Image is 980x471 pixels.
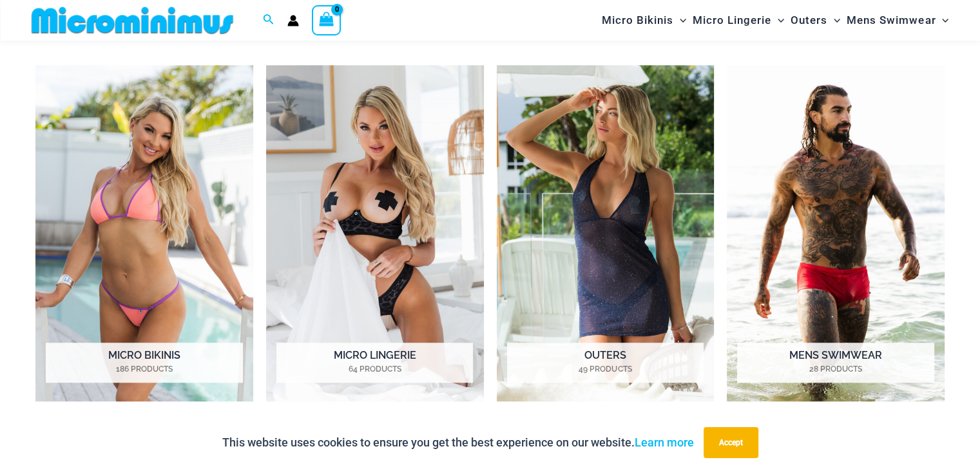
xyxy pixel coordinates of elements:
[771,4,784,37] span: Menu Toggle
[46,363,242,375] mark: 186 Products
[497,65,715,401] img: Outers
[737,363,934,375] mark: 28 Products
[263,12,274,28] a: Search icon link
[507,363,704,375] mark: 49 Products
[791,4,827,37] span: Outers
[599,4,689,37] a: Micro BikinisMenu ToggleMenu Toggle
[635,436,694,449] a: Learn more
[312,5,341,35] a: View Shopping Cart, empty
[737,343,934,383] h2: Mens Swimwear
[26,6,238,35] img: MM SHOP LOGO FLAT
[704,427,758,458] button: Accept
[46,343,242,383] h2: Micro Bikinis
[276,363,473,375] mark: 64 Products
[276,343,473,383] h2: Micro Lingerie
[827,4,840,37] span: Menu Toggle
[847,4,936,37] span: Mens Swimwear
[689,4,787,37] a: Micro LingerieMenu ToggleMenu Toggle
[287,15,299,26] a: Account icon link
[936,4,948,37] span: Menu Toggle
[266,65,484,401] a: Visit product category Micro Lingerie
[602,4,673,37] span: Micro Bikinis
[266,65,484,401] img: Micro Lingerie
[787,4,843,37] a: OutersMenu ToggleMenu Toggle
[497,65,715,401] a: Visit product category Outers
[843,4,952,37] a: Mens SwimwearMenu ToggleMenu Toggle
[597,2,954,39] nav: Site Navigation
[727,65,945,401] a: Visit product category Mens Swimwear
[35,65,253,401] a: Visit product category Micro Bikinis
[35,65,253,401] img: Micro Bikinis
[693,4,771,37] span: Micro Lingerie
[727,65,945,401] img: Mens Swimwear
[222,433,694,452] p: This website uses cookies to ensure you get the best experience on our website.
[507,343,704,383] h2: Outers
[673,4,686,37] span: Menu Toggle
